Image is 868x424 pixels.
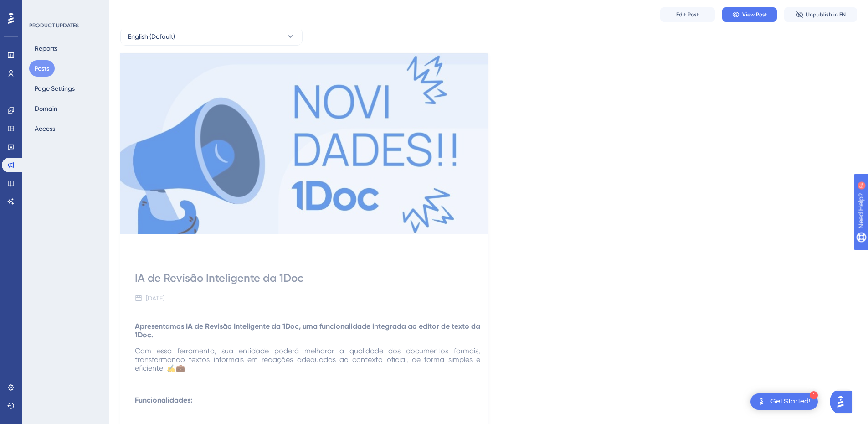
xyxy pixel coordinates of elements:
div: IA de Revisão Inteligente da 1Doc [135,271,474,285]
strong: Apresentamos IA de Revisão Inteligente da 1Doc, uma funcionalidade integrada ao editor de texto d... [135,322,482,339]
button: Reports [29,40,63,57]
div: PRODUCT UPDATES [29,22,79,29]
span: English (Default) [128,31,175,42]
div: 9+ [62,5,67,12]
div: Get Started! [770,397,811,407]
button: Access [29,120,61,137]
button: Page Settings [29,80,80,97]
button: Domain [29,100,63,117]
div: Open Get Started! checklist, remaining modules: 1 [750,393,818,410]
span: View Post [742,11,767,18]
div: [DATE] [146,293,164,304]
button: Posts [29,60,55,77]
button: English (Default) [120,27,303,46]
span: Com essa ferramenta, sua entidade poderá melhorar a qualidade dos documentos formais, transforman... [135,346,482,372]
img: file-1726674983940.jpg [120,53,488,234]
button: View Post [722,7,777,22]
img: launcher-image-alternative-text [756,396,767,407]
iframe: UserGuiding AI Assistant Launcher [830,388,857,415]
button: Edit Post [660,7,715,22]
span: Need Help? [21,2,57,13]
span: Edit Post [676,11,699,18]
div: 1 [810,391,818,399]
button: Unpublish in EN [784,7,857,22]
strong: Funcionalidades: [135,396,192,404]
span: Unpublish in EN [806,11,846,18]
